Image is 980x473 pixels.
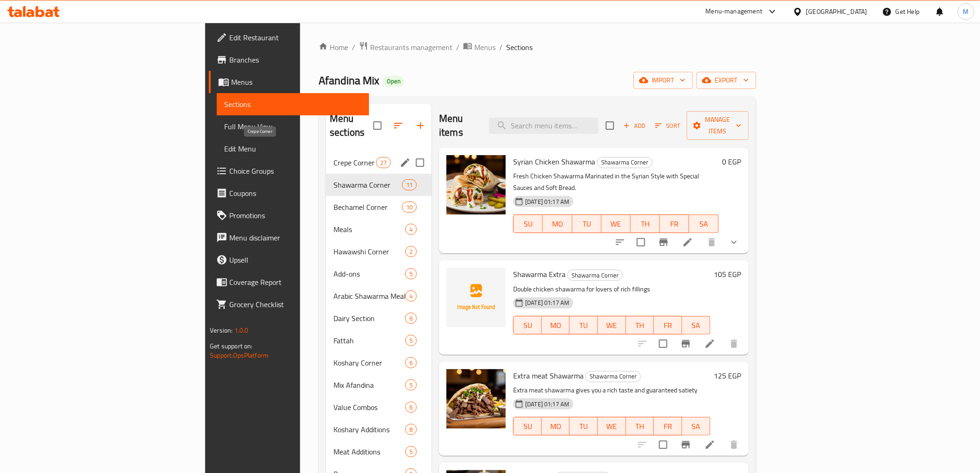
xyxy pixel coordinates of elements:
span: Coverage Report [229,277,361,288]
span: TU [573,420,594,433]
span: Get support on: [210,340,252,352]
span: WE [602,319,622,332]
button: FR [654,417,682,435]
span: SA [686,420,707,433]
span: TU [576,217,598,231]
span: SU [517,217,539,231]
div: items [405,446,417,457]
div: items [405,402,417,413]
span: Dairy Section [333,313,405,324]
span: 4 [406,292,416,301]
div: Shawarma Corner [597,157,653,168]
a: Coverage Report [209,271,369,293]
nav: breadcrumb [319,41,756,53]
div: Open [383,76,404,87]
div: Arabic Shawarma Meals Corner [333,290,405,302]
a: Edit menu item [682,237,693,248]
button: Branch-specific-item [653,231,675,253]
div: Shawarma Corner [567,270,623,281]
span: 8 [406,425,416,434]
button: Manage items [687,111,749,140]
div: Koshary Corner6 [326,352,432,374]
span: Edit Restaurant [229,32,361,43]
span: 5 [406,381,416,390]
span: Meals [333,224,405,235]
div: items [402,202,417,213]
span: M [963,6,969,17]
svg: Show Choices [729,237,740,248]
div: Menu-management [706,6,763,17]
div: Meals4 [326,218,432,240]
span: [DATE] 01:17 AM [521,400,573,409]
p: Extra meat shawarma gives you a rich taste and guaranteed satiety [513,385,710,396]
span: FR [664,217,685,231]
span: Bechamel Corner [333,202,402,213]
button: MO [542,417,570,435]
a: Menus [209,71,369,93]
span: 27 [377,158,390,167]
span: Shawarma Corner [586,371,641,382]
span: Koshary Corner [333,357,405,368]
span: 6 [406,314,416,323]
span: Coupons [229,188,361,199]
span: Shawarma Corner [568,270,622,281]
span: 6 [406,403,416,412]
span: 4 [406,225,416,234]
span: [DATE] 01:17 AM [521,197,573,206]
span: Value Combos [333,402,405,413]
li: / [456,42,459,53]
div: Meat Additions5 [326,441,432,463]
span: Extra meat Shawarma [513,369,584,383]
button: TH [631,214,660,233]
span: export [704,75,749,86]
span: Add-ons [333,268,405,279]
span: Select to update [653,334,673,353]
div: items [405,224,417,235]
button: Sort [653,119,683,133]
p: Fresh Chicken Shawarma Marinated in the Syrian Style with Special Sauces and Soft Bread. [513,170,718,194]
img: Syrian Chicken Shawarma [446,155,506,214]
button: WE [598,316,626,334]
a: Choice Groups [209,160,369,182]
span: Choice Groups [229,165,361,177]
span: Meat Additions [333,446,405,457]
span: Koshary Additions [333,424,405,435]
div: [GEOGRAPHIC_DATA] [806,6,867,17]
button: import [634,72,693,89]
button: Branch-specific-item [675,333,697,355]
span: Sort [655,120,681,131]
span: Menus [474,42,496,53]
span: Edit Menu [224,143,361,154]
div: items [405,313,417,324]
span: TH [630,319,651,332]
img: Extra meat Shawarma [446,369,506,429]
p: Double chicken shawarma for lovers of rich fillings [513,284,710,295]
span: 2 [406,247,416,256]
div: Value Combos6 [326,396,432,418]
button: WE [598,417,626,435]
a: Restaurants management [359,41,452,53]
button: Branch-specific-item [675,434,697,456]
span: import [641,75,685,86]
span: Upsell [229,254,361,265]
span: Shawarma Corner [333,179,402,190]
button: MO [542,316,570,334]
button: delete [701,231,723,253]
span: Menus [231,76,361,88]
input: search [489,118,598,134]
div: Hawawshi Corner [333,246,405,257]
div: Mix Afandina [333,379,405,391]
span: Sections [224,99,361,110]
button: Add section [409,114,432,137]
span: Grocery Checklist [229,299,361,310]
span: SU [517,420,538,433]
button: FR [654,316,682,334]
button: TU [572,214,602,233]
div: items [405,357,417,368]
div: Shawarma Corner11 [326,174,432,196]
span: Add [622,120,647,131]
